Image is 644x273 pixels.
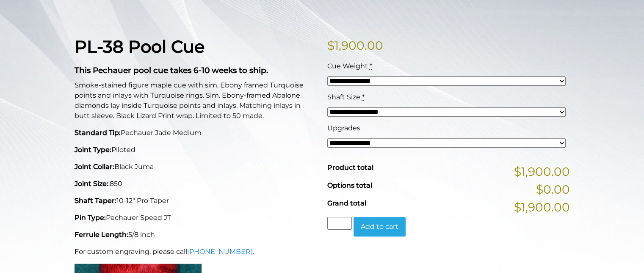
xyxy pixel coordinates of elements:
[75,145,317,155] p: Piloted
[75,180,108,188] strong: Joint Size:
[327,217,352,230] input: Product quantity
[75,213,317,223] p: Pechauer Speed JT
[327,38,383,53] bdi: 1,900.00
[327,163,373,172] span: Product total
[75,36,205,57] strong: PL-38 Pool Cue
[536,180,570,198] span: $0.00
[354,217,406,236] button: Add to cart
[514,163,570,180] span: $1,900.00
[75,129,121,137] strong: Standard Tip:
[187,248,254,256] a: [PHONE_NUMBER].
[327,181,372,189] span: Options total
[327,62,368,70] span: Cue Weight
[75,128,317,138] p: Pechauer Jade Medium
[75,214,106,222] strong: Pin Type:
[75,80,317,121] p: Smoke-stained figure maple cue with sim. Ebony framed Turquoise points and inlays with Turquoise ...
[75,231,128,239] strong: Ferrule Length:
[370,62,372,70] abbr: required
[514,198,570,216] span: $1,900.00
[75,197,116,205] strong: Shaft Taper:
[75,179,317,189] p: .850
[75,65,268,75] strong: This Pechauer pool cue takes 6-10 weeks to ship.
[75,247,317,257] p: For custom engraving, please call
[327,199,366,207] span: Grand total
[327,124,360,132] span: Upgrades
[327,93,360,101] span: Shaft Size
[75,146,111,154] strong: Joint Type:
[75,230,317,240] p: 5/8 inch
[75,162,317,172] p: Black Juma
[75,196,317,206] p: 10-12" Pro Taper
[327,38,334,53] span: $
[75,163,114,171] strong: Joint Collar:
[362,93,365,101] abbr: required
